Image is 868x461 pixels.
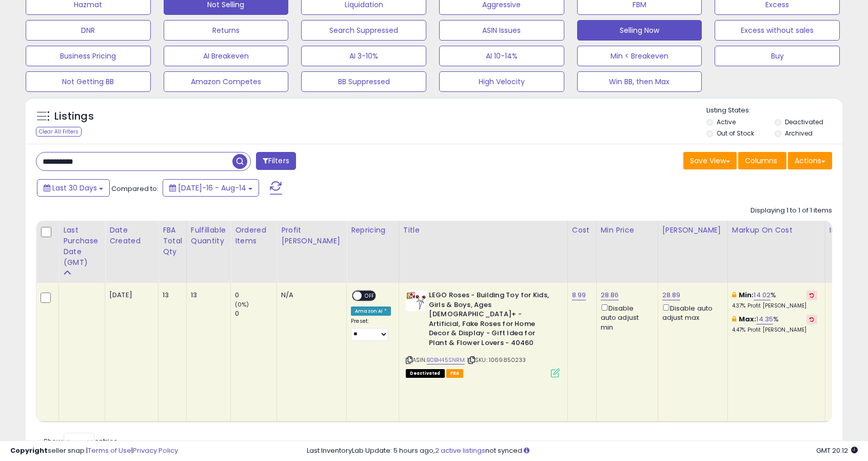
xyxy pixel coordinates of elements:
p: Listing States: [706,106,842,116]
button: [DATE]-16 - Aug-14 [163,179,259,197]
button: Min < Breakeven [577,46,702,66]
div: % [732,291,817,310]
span: Compared to: [111,184,159,194]
span: Last 30 Days [52,183,97,193]
button: BB Suppressed [301,71,426,92]
a: Privacy Policy [133,446,178,455]
button: Actions [788,152,832,169]
button: Columns [738,152,786,169]
div: [DATE] [109,291,150,300]
img: 41PrOno5zML._SL40_.jpg [406,291,426,311]
div: 13 [191,291,223,300]
b: Max: [739,314,757,324]
button: Search Suppressed [301,20,426,41]
button: Save View [683,152,737,169]
div: 13 [163,291,179,300]
label: Out of Stock [717,129,754,138]
b: LEGO Roses - Building Toy for Kids, Girls & Boys, Ages [DEMOGRAPHIC_DATA]+ - Artificial, Fake Ros... [429,291,554,350]
span: All listings that are unavailable for purchase on Amazon for any reason other than out-of-stock [406,369,445,378]
div: [PERSON_NAME] [662,225,723,236]
button: Win BB, then Max [577,71,702,92]
div: FBA Total Qty [163,225,182,257]
div: Profit [PERSON_NAME] [281,225,342,246]
label: Archived [785,129,813,138]
a: 28.86 [601,290,619,300]
div: Last Purchase Date (GMT) [63,225,101,268]
div: Ordered Items [235,225,272,246]
a: 8.99 [572,290,586,300]
strong: Copyright [10,446,48,455]
span: Columns [745,156,777,166]
span: [DATE]-16 - Aug-14 [178,183,246,193]
div: Preset: [351,318,391,341]
a: 28.89 [662,290,681,300]
div: 0 [235,309,277,318]
div: N/A [281,291,339,300]
div: Repricing [351,225,394,236]
label: Active [717,118,736,126]
button: High Velocity [439,71,564,92]
div: Date Created [109,225,154,246]
button: Returns [164,20,289,41]
span: FBA [446,369,464,378]
span: 2025-09-14 20:12 GMT [816,446,858,455]
div: Last InventoryLab Update: 5 hours ago, not synced. [307,446,858,456]
div: Fulfillable Quantity [191,225,226,246]
a: B0BH45SNRM [427,356,465,364]
a: 14.35 [756,314,773,324]
small: (0%) [235,300,249,309]
span: Show: entries [44,436,117,446]
p: 4.47% Profit [PERSON_NAME] [732,326,817,334]
button: Not Getting BB [26,71,151,92]
button: AI Breakeven [164,46,289,66]
a: 2 active listings [435,446,485,455]
div: Displaying 1 to 1 of 1 items [751,206,832,216]
th: The percentage added to the cost of goods (COGS) that forms the calculator for Min & Max prices. [727,221,825,283]
div: % [732,315,817,334]
div: Min Price [601,225,654,236]
b: Min: [739,290,754,300]
div: Amazon AI * [351,306,391,316]
div: Clear All Filters [36,127,82,137]
button: DNR [26,20,151,41]
button: Excess without sales [715,20,840,41]
a: 14.02 [754,290,771,300]
button: ASIN Issues [439,20,564,41]
button: Business Pricing [26,46,151,66]
div: Title [403,225,563,236]
a: Terms of Use [88,446,131,455]
label: Deactivated [785,118,823,126]
button: Amazon Competes [164,71,289,92]
button: Selling Now [577,20,702,41]
span: | SKU: 1069850233 [467,356,526,364]
button: Last 30 Days [37,179,110,197]
div: Markup on Cost [732,225,821,236]
div: Cost [572,225,592,236]
div: Disable auto adjust min [601,302,650,332]
button: AI 3-10% [301,46,426,66]
button: Filters [256,152,296,170]
span: OFF [362,292,378,300]
div: 0 [235,291,277,300]
button: AI 10-14% [439,46,564,66]
h5: Listings [54,109,94,124]
p: 4.37% Profit [PERSON_NAME] [732,302,817,310]
div: ASIN: [406,291,560,376]
div: Disable auto adjust max [662,302,720,322]
div: seller snap | | [10,446,178,456]
button: Buy [715,46,840,66]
